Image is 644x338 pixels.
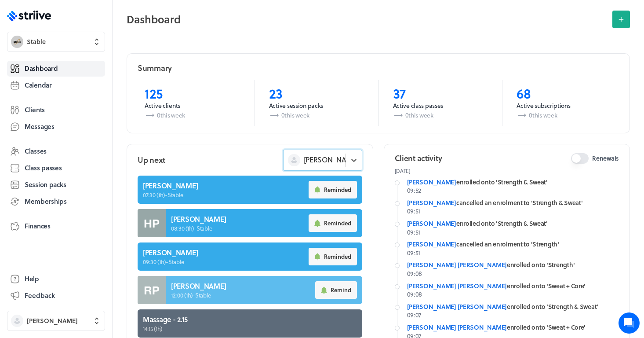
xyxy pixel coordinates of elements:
[407,198,456,207] a: [PERSON_NAME]
[7,288,105,304] button: Feedback
[269,110,364,121] p: 0 this week
[7,177,105,193] a: Session packs
[12,137,164,147] p: Find an answer quickly
[393,101,488,110] p: Active class passes
[407,261,619,269] div: enrolled onto 'Strength'
[304,155,358,165] span: [PERSON_NAME]
[269,101,364,110] p: Active session packs
[7,61,105,77] a: Dashboard
[25,81,52,90] span: Calendar
[25,221,51,231] span: Finances
[407,302,619,311] div: enrolled onto 'Strength & Sweat'
[25,64,58,73] span: Dashboard
[309,214,357,232] button: Reminded
[14,103,162,120] button: New conversation
[407,302,507,311] a: [PERSON_NAME] [PERSON_NAME]
[27,37,46,46] span: Stable
[25,147,47,156] span: Classes
[7,311,105,331] button: [PERSON_NAME]
[13,43,163,57] h1: Hi [PERSON_NAME]
[407,323,619,332] div: enrolled onto 'Sweat + Core'
[269,85,364,101] p: 23
[315,281,357,299] button: Remind
[127,11,607,28] h2: Dashboard
[7,77,105,93] a: Calendar
[407,228,619,237] p: 09:51
[517,101,612,110] p: Active subscriptions
[324,219,351,227] span: Reminded
[407,178,619,187] div: enrolled onto 'Strength & Sweat'
[309,248,357,265] button: Reminded
[131,80,255,126] a: 125Active clients0this week
[7,194,105,209] a: Memberships
[407,281,507,290] a: [PERSON_NAME] [PERSON_NAME]
[138,62,172,73] h2: Summary
[25,163,62,173] span: Class passes
[25,151,157,169] input: Search articles
[255,80,378,126] a: 23Active session packs0this week
[7,160,105,176] a: Class passes
[309,181,357,198] button: Reminded
[407,186,619,195] p: 09:52
[395,153,442,164] h2: Client activity
[25,122,55,131] span: Messages
[145,110,240,121] p: 0 this week
[378,80,502,126] a: 37Active class passes0this week
[517,110,612,121] p: 0 this week
[407,177,456,187] a: [PERSON_NAME]
[502,80,626,126] a: 68Active subscriptions0this week
[592,154,619,163] span: Renewals
[27,316,78,325] span: [PERSON_NAME]
[25,274,39,283] span: Help
[407,323,507,332] a: [PERSON_NAME] [PERSON_NAME]
[407,239,456,249] a: [PERSON_NAME]
[145,101,240,110] p: Active clients
[517,85,612,101] p: 68
[407,249,619,257] p: 09:51
[571,153,589,164] button: Renewals
[395,167,619,174] p: [DATE]
[13,59,163,87] h2: We're here to help. Ask us anything!
[407,260,507,269] a: [PERSON_NAME] [PERSON_NAME]
[407,207,619,216] p: 09:51
[7,102,105,118] a: Clients
[407,282,619,290] div: enrolled onto 'Sweat + Core'
[138,154,165,165] h2: Up next
[407,290,619,299] p: 09:08
[619,312,640,334] iframe: gist-messenger-bubble-iframe
[407,219,456,228] a: [PERSON_NAME]
[7,218,105,234] a: Finances
[25,105,45,114] span: Clients
[324,253,351,261] span: Reminded
[324,186,351,194] span: Reminded
[7,271,105,287] a: Help
[393,110,488,121] p: 0 this week
[7,143,105,159] a: Classes
[25,291,55,300] span: Feedback
[25,197,67,206] span: Memberships
[407,240,619,249] div: cancelled an enrolment to 'Strength'
[407,269,619,278] p: 09:08
[407,311,619,320] p: 09:07
[7,32,105,52] button: StableStable
[57,108,106,115] span: New conversation
[407,198,619,207] div: cancelled an enrolment to 'Strength & Sweat'
[11,36,23,48] img: Stable
[331,286,351,294] span: Remind
[407,219,619,228] div: enrolled onto 'Strength & Sweat'
[393,85,488,101] p: 37
[7,119,105,135] a: Messages
[145,85,240,101] p: 125
[25,180,66,189] span: Session packs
